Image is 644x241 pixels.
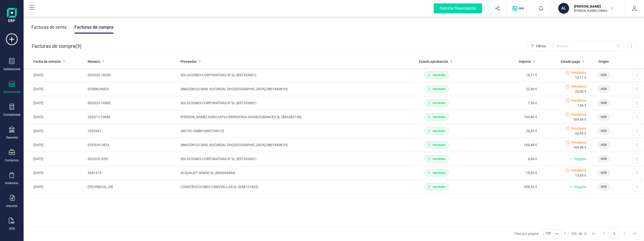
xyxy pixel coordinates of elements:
div: Validaciones [3,67,20,71]
td: ES5BKOIAEUI [86,82,179,96]
button: First Page [589,229,598,238]
td: 358,53 € [471,180,539,194]
td: [DATE] [24,124,86,138]
div: Solicitar financiación [434,3,482,13]
span: Aprobado [433,87,446,91]
td: [PERSON_NAME] ASSOCIATS CORREDORIA DASSEGURANCES SL (B63282149) [179,110,402,124]
span: 100 [571,231,577,236]
td: SOLUCIONES CORPORATIVAS IP SL (B57333601) [179,152,402,166]
span: Pendiente [571,126,586,131]
span: Aprobado [433,185,446,189]
span: OCR [601,115,607,119]
span: Aprobado [433,115,446,119]
div: Facturas de compra [74,21,113,34]
td: DD2025-18260 [86,68,179,82]
span: Pendiente [571,70,586,75]
td: [DATE] [24,96,86,110]
td: DD2025-16882 [86,96,179,110]
span: 26,65 € [575,131,586,136]
div: Importar [6,204,18,208]
span: Fecha de emisión [33,59,61,64]
img: Logo de OPS [513,6,526,11]
span: 100 [544,229,552,238]
span: Aprobado [433,157,446,161]
td: DD2025-3261 [86,152,179,166]
td: 7,56 € [471,96,539,110]
td: CONSTRUCCIONES CANOVELLAS SL (B58121823) [179,180,402,194]
span: 169,98 € [573,145,586,150]
span: OCR [601,185,607,189]
span: 9 [77,43,80,50]
div: Facturas de compra ( ) [32,41,82,51]
span: OCR [601,73,607,77]
button: Solicitar financiación [428,0,488,16]
span: Número [88,59,100,64]
span: OCR [601,143,607,147]
td: ES53UV1AEUI [86,138,179,152]
span: 22,06 € [575,89,586,94]
button: Next Page [620,229,629,238]
td: [DATE] [24,82,86,96]
div: OCR [9,227,15,231]
span: de [579,231,582,236]
div: Documentos [3,90,20,94]
span: Pagado [574,156,586,161]
div: AL [558,3,569,14]
span: OCR [601,171,607,175]
td: 26,65 € [471,124,539,138]
span: 7,56 € [577,103,586,108]
span: Aprobado [433,171,446,175]
td: 16,17 € [471,68,539,82]
span: Aprobado [433,143,446,147]
td: [DATE] [24,180,86,194]
td: [DATE] [24,138,86,152]
button: Logo de OPS [510,0,529,16]
div: Contabilidad [3,113,20,117]
td: 169,98 € [471,138,539,152]
span: Pendiente [571,98,586,103]
span: 9 [584,231,586,236]
span: Estado aprobación [419,59,448,64]
span: Pendiente [571,140,586,145]
button: Filtros [528,41,550,51]
td: SOLUCIONES CORPORATIVAS IP SL (B57333601) [179,96,402,110]
div: - [564,231,586,236]
td: ARCTIC GMBH (683734312) [179,124,402,138]
div: Filas por página: [514,229,562,238]
td: [DATE] [24,68,86,82]
div: Contactos [5,158,19,162]
button: Last Page [630,229,640,238]
span: OCR [601,157,607,161]
td: 4,04 € [471,152,539,166]
button: Previous Page [599,229,608,238]
td: [DATE] [24,166,86,180]
td: 3041273 [86,166,179,180]
button: Page 1 [609,229,619,238]
td: ACQUAJET SEMAE SL (B06304984) [179,166,402,180]
td: SOLUCIONES CORPORATIVAS IP SL (B57333601) [179,68,402,82]
span: Filtros [536,44,546,49]
p: [PERSON_NAME] [574,4,613,9]
span: Aprobado [433,101,446,105]
span: Proveedor [181,59,197,64]
img: Logo Finanedi [7,8,17,24]
span: Pendiente [571,112,586,117]
td: 22,06 € [471,82,539,96]
input: Buscar... [553,41,624,51]
td: [TECHNICAL_ID] [86,180,179,194]
td: 2025/1/15886 [86,110,179,124]
span: Pagado [574,184,586,189]
span: 16,17 € [575,75,586,80]
td: [DATE] [24,110,86,124]
div: Facturas de venta [31,21,67,34]
div: Inventario [5,181,18,185]
span: Pendiente [571,168,586,173]
span: 169,40 € [573,117,586,122]
td: [DATE] [24,152,86,166]
span: OCR [601,87,607,91]
td: 2335361 [86,124,179,138]
div: Tesorería [6,136,18,140]
span: Aprobado [433,129,446,133]
span: Importe [519,59,531,64]
td: AMAZON EU SARL SUCURSAL EN [GEOGRAPHIC_DATA] (W0184081H) [179,82,402,96]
